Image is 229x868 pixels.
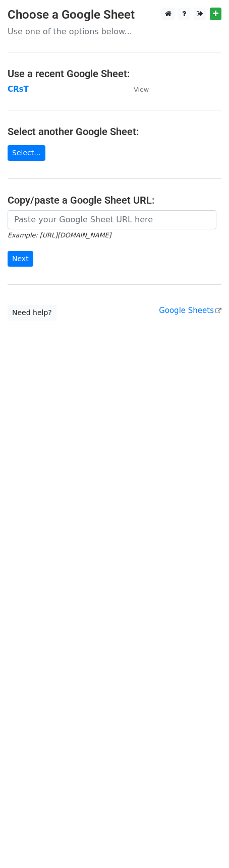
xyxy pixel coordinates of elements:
[8,68,221,80] h4: Use a recent Google Sheet:
[8,126,221,138] h4: Select another Google Sheet:
[8,26,221,37] p: Use one of the options below...
[8,8,221,22] h3: Choose a Google Sheet
[124,85,149,94] a: View
[134,86,149,93] small: View
[8,145,45,161] a: Select...
[159,306,221,315] a: Google Sheets
[8,251,33,267] input: Next
[8,231,111,239] small: Example: [URL][DOMAIN_NAME]
[8,305,56,321] a: Need help?
[8,210,216,229] input: Paste your Google Sheet URL here
[8,85,29,94] a: CRsT
[8,194,221,206] h4: Copy/paste a Google Sheet URL:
